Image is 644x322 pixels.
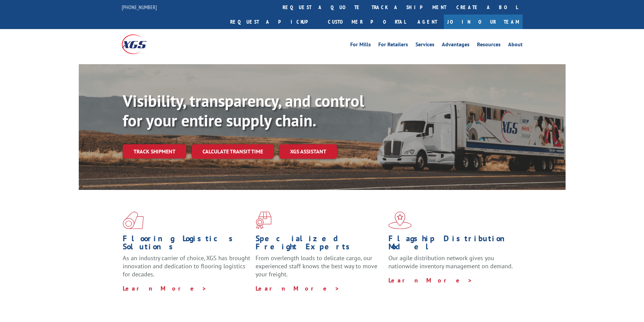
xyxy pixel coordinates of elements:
a: [PHONE_NUMBER] [122,4,157,10]
a: For Mills [350,42,371,49]
h1: Specialized Freight Experts [256,234,383,254]
a: Services [415,42,434,49]
b: Visibility, transparency, and control for your entire supply chain. [123,90,364,131]
a: Learn More > [123,284,207,292]
a: For Retailers [378,42,408,49]
a: Advantages [442,42,470,49]
a: Learn More > [388,276,473,284]
a: Agent [411,15,444,29]
a: About [508,42,523,49]
a: Resources [477,42,501,49]
a: Calculate transit time [192,144,274,159]
a: Request a pickup [225,15,323,29]
span: As an industry carrier of choice, XGS has brought innovation and dedication to flooring logistics... [123,254,250,278]
a: Join Our Team [444,15,523,29]
img: xgs-icon-focused-on-flooring-red [256,212,271,229]
img: xgs-icon-total-supply-chain-intelligence-red [123,212,144,229]
span: Our agile distribution network gives you nationwide inventory management on demand. [388,254,513,270]
a: Track shipment [123,144,186,158]
h1: Flagship Distribution Model [388,234,516,254]
h1: Flooring Logistics Solutions [123,234,251,254]
p: From overlength loads to delicate cargo, our experienced staff knows the best way to move your fr... [256,254,383,284]
img: xgs-icon-flagship-distribution-model-red [388,212,412,229]
a: Learn More > [256,284,340,292]
a: Customer Portal [323,15,411,29]
a: XGS ASSISTANT [279,144,337,159]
